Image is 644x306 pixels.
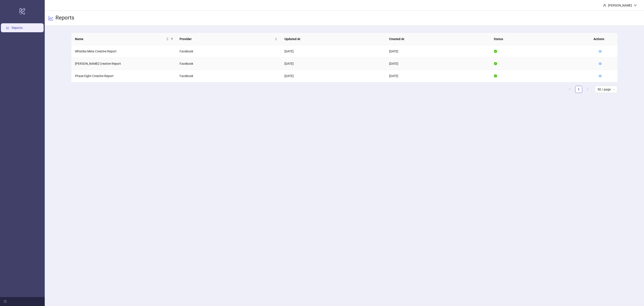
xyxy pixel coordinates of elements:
[599,62,602,65] a: eye
[171,38,173,40] span: filter
[494,62,497,65] span: check-circle
[575,86,582,93] li: 1
[55,14,74,22] h3: Reports
[634,4,637,7] span: down
[386,70,490,82] td: [DATE]
[386,58,490,70] td: [DATE]
[599,50,602,53] a: eye
[606,3,634,8] div: [PERSON_NAME]
[599,50,602,53] span: eye
[575,86,582,93] a: 1
[71,45,176,58] td: Whistles Meta Creative Report
[386,33,490,45] th: Created At
[170,36,174,42] span: filter
[595,86,617,93] div: Page Size
[71,70,176,82] td: Phase Eight Creative Report
[599,74,602,78] span: eye
[494,74,497,78] span: check-circle
[494,50,497,53] span: check-circle
[599,74,602,78] a: eye
[75,37,165,41] span: Name
[584,86,591,93] li: Next Page
[566,86,573,93] li: Previous Page
[12,26,23,30] a: Reports
[281,45,386,58] td: [DATE]
[603,4,606,7] span: user
[566,86,573,93] button: left
[281,70,386,82] td: [DATE]
[586,88,589,91] span: right
[568,88,571,91] span: left
[176,45,281,58] td: Facebook
[48,15,54,21] span: line-chart
[281,58,386,70] td: [DATE]
[4,300,7,303] span: menu-fold
[597,86,615,93] span: 50 / page
[71,33,176,45] th: Name
[176,70,281,82] td: Facebook
[281,33,386,45] th: Updated At
[386,45,490,58] td: [DATE]
[180,37,273,41] span: Provider
[176,58,281,70] td: Facebook
[584,86,591,93] button: right
[176,33,281,45] th: Provider
[71,58,176,70] td: [PERSON_NAME] Creative Report
[490,33,595,45] th: Status
[590,33,612,45] th: Actions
